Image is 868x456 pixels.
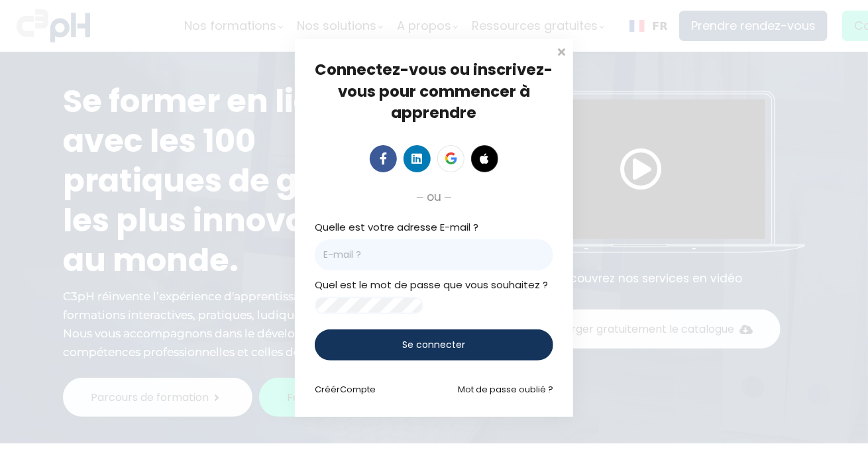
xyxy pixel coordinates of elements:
[315,59,553,123] span: Connectez-vous ou inscrivez-vous pour commencer à apprendre
[340,383,376,396] span: Compte
[315,383,376,396] a: CréérCompte
[427,188,441,206] span: ou
[458,383,553,396] a: Mot de passe oublié ?
[315,239,553,270] input: E-mail ?
[403,338,466,352] span: Se connecter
